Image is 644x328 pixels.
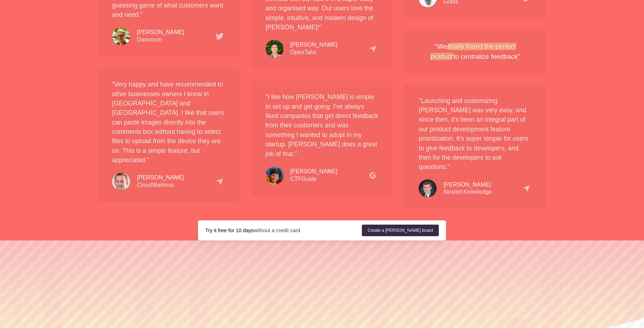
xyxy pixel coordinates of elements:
[216,178,223,186] img: capterra.78f6e3bf33.png
[431,43,516,60] em: finally found the perfect product
[369,172,377,179] img: g2.cb6f757962.png
[137,29,184,44] div: Darkroom
[112,27,130,45] img: testimonial-jasper.06455394a6.jpg
[523,185,530,192] img: capterra.78f6e3bf33.png
[205,228,254,233] strong: Try it free for 10 days
[369,45,377,53] img: capterra.78f6e3bf33.png
[266,40,284,58] img: testimonial-umberto.2540ef7933.jpg
[112,80,225,165] p: "Very happy and have recommended to other businesses owners I know in [GEOGRAPHIC_DATA] and [GEOG...
[419,96,532,172] p: "Launching and customizing [PERSON_NAME] was very easy, and since then, it's been an integral par...
[205,227,362,234] div: without a credit card
[443,181,492,196] div: Nested Knowledge
[419,42,532,61] div: "We to centralize feedback"
[266,167,284,184] img: testimonial-pranav.6c855e311b.jpg
[443,181,492,189] div: [PERSON_NAME]
[216,33,223,39] img: testimonial-tweet.366304717c.png
[290,41,338,49] div: [PERSON_NAME]
[137,174,184,182] div: [PERSON_NAME]
[137,29,184,36] div: [PERSON_NAME]
[362,225,439,236] a: Create a [PERSON_NAME] board
[419,179,437,197] img: testimonial-kevin.7f980a5c3c.jpg
[266,92,379,159] p: "I like how [PERSON_NAME] is simple to set up and get going. I've always liked companies that get...
[112,173,130,191] img: testimonial-christopher.57c50d1362.jpg
[290,168,338,175] div: [PERSON_NAME]
[290,41,338,56] div: OpenTabs
[290,168,338,183] div: CTFGuide
[137,174,184,189] div: CloudWaitress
